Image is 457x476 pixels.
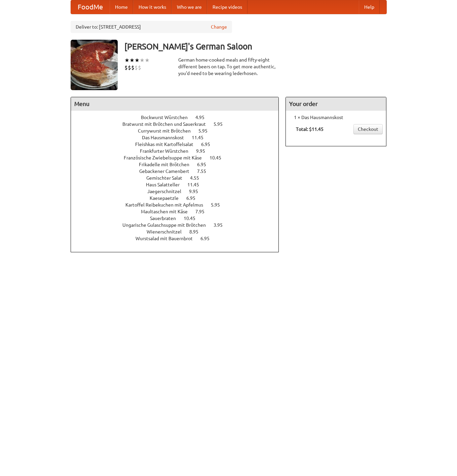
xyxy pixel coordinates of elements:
li: $ [124,64,128,71]
span: 9.95 [196,148,212,154]
span: Frankfurter Würstchen [140,148,195,154]
b: Total: $11.45 [296,126,323,132]
span: 4.95 [195,115,211,120]
a: Wurstsalad mit Bauernbrot 6.95 [136,236,222,241]
a: Currywurst mit Brötchen 5.95 [138,128,220,134]
span: Gebackener Camenbert [139,169,196,174]
a: Das Hausmannskost 11.45 [142,135,216,140]
a: FoodMe [71,0,110,14]
a: Frikadelle mit Brötchen 6.95 [139,162,219,167]
a: Home [110,0,133,14]
li: ★ [124,57,129,64]
span: 3.95 [214,222,229,228]
li: 1 × Das Hausmannskost [289,114,383,121]
span: Wurstsalad mit Bauernbrot [136,236,199,241]
a: Haus Salatteller 11.45 [146,182,212,187]
span: Französische Zwiebelsuppe mit Käse [124,155,208,160]
span: 9.95 [189,189,205,194]
span: 5.95 [214,121,229,127]
span: 6.95 [200,236,216,241]
span: 5.95 [211,202,227,208]
span: 11.45 [192,135,210,140]
img: angular.jpg [71,40,118,90]
span: 11.45 [187,182,206,187]
span: Bockwurst Würstchen [141,115,194,120]
span: 5.95 [198,128,214,134]
div: Deliver to: [STREET_ADDRESS] [71,21,232,33]
span: Haus Salatteller [146,182,186,187]
span: 6.95 [186,195,202,201]
span: Gemischter Salat [146,175,189,181]
a: Change [211,24,227,30]
span: 10.45 [184,216,202,221]
a: Help [359,0,380,14]
span: 7.55 [197,169,213,174]
a: Gebackener Camenbert 7.55 [139,169,219,174]
h4: Your order [286,97,386,111]
a: Recipe videos [207,0,247,14]
li: ★ [140,57,145,64]
span: Sauerbraten [150,216,183,221]
span: Fleishkas mit Kartoffelsalat [135,142,200,147]
span: Ungarische Gulaschsuppe mit Brötchen [122,222,213,228]
span: 8.95 [189,229,205,234]
a: Maultaschen mit Käse 7.95 [141,209,217,214]
span: 4.55 [190,175,206,181]
li: ★ [129,57,135,64]
span: 7.95 [195,209,211,214]
span: Frikadelle mit Brötchen [139,162,196,167]
h4: Menu [71,97,279,111]
span: Kartoffel Reibekuchen mit Apfelmus [125,202,210,208]
span: Bratwurst mit Brötchen und Sauerkraut [122,121,213,127]
span: Jaegerschnitzel [147,189,188,194]
span: 10.45 [210,155,228,160]
a: Frankfurter Würstchen 9.95 [140,148,218,154]
span: Kaesepaetzle [150,195,185,201]
a: Checkout [353,124,383,134]
a: Sauerbraten 10.45 [150,216,208,221]
span: Das Hausmannskost [142,135,191,140]
a: Französische Zwiebelsuppe mit Käse 10.45 [124,155,234,160]
a: How it works [133,0,172,14]
span: Currywurst mit Brötchen [138,128,197,134]
a: Kaesepaetzle 6.95 [150,195,208,201]
li: $ [138,64,141,71]
a: Who we are [172,0,207,14]
li: $ [135,64,138,71]
a: Jaegerschnitzel 9.95 [147,189,211,194]
a: Ungarische Gulaschsuppe mit Brötchen 3.95 [122,222,235,228]
li: $ [128,64,131,71]
li: ★ [135,57,140,64]
a: Kartoffel Reibekuchen mit Apfelmus 5.95 [125,202,232,208]
span: Maultaschen mit Käse [141,209,194,214]
h3: [PERSON_NAME]'s German Saloon [124,40,387,53]
li: $ [131,64,135,71]
a: Gemischter Salat 4.55 [146,175,212,181]
a: Wienerschnitzel 8.95 [147,229,211,234]
span: 6.95 [201,142,217,147]
a: Bratwurst mit Brötchen und Sauerkraut 5.95 [122,121,235,127]
li: ★ [145,57,150,64]
span: 6.95 [197,162,213,167]
a: Bockwurst Würstchen 4.95 [141,115,217,120]
div: German home-cooked meals and fifty-eight different beers on tap. To get more authentic, you'd nee... [178,57,279,77]
a: Fleishkas mit Kartoffelsalat 6.95 [135,142,223,147]
span: Wienerschnitzel [147,229,188,234]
